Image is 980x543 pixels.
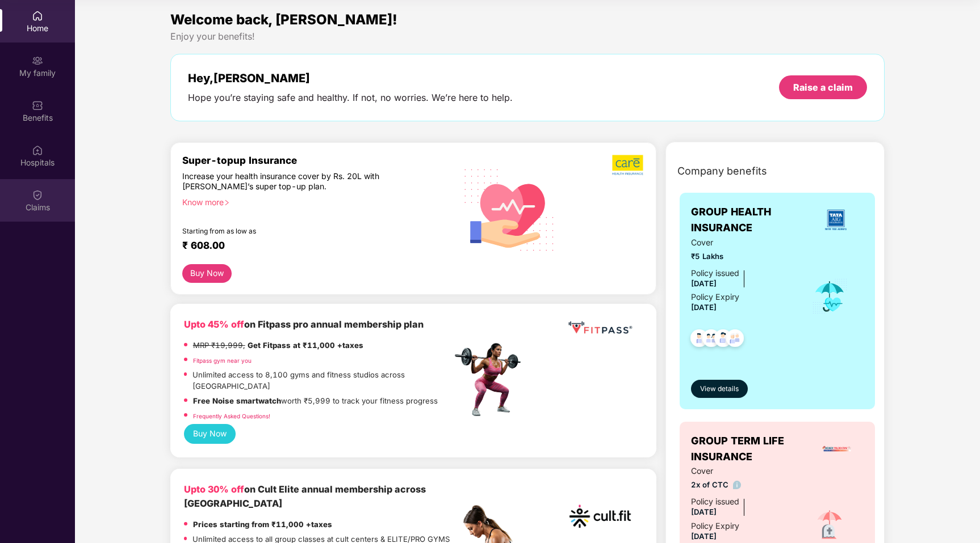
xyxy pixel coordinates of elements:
[193,520,332,529] strong: Prices starting from ₹11,000 +taxes
[182,239,441,253] div: ₹ 608.00
[193,357,252,364] a: Fitpass gym near you
[691,532,717,541] span: [DATE]
[224,200,230,206] span: right
[691,465,796,477] span: Cover
[691,267,739,279] div: Policy issued
[691,291,739,303] div: Policy Expiry
[455,154,564,264] img: svg+xml;base64,PHN2ZyB4bWxucz0iaHR0cDovL3d3dy53My5vcmcvMjAwMC9zdmciIHhtbG5zOnhsaW5rPSJodHRwOi8vd3...
[691,251,796,262] span: ₹5 Lakhs
[193,395,438,407] p: worth ₹5,999 to track your fitness progress
[188,92,513,104] div: Hope you’re staying safe and healthy. If not, no worries. We’re here to help.
[691,380,748,398] button: View details
[188,71,513,85] div: Hey, [PERSON_NAME]
[709,326,737,354] img: svg+xml;base64,PHN2ZyB4bWxucz0iaHR0cDovL3d3dy53My5vcmcvMjAwMC9zdmciIHdpZHRoPSI0OC45NDMiIGhlaWdodD...
[193,396,281,405] strong: Free Noise smartwatch
[193,341,245,350] del: MRP ₹19,999,
[32,145,43,156] img: svg+xml;base64,PHN2ZyBpZD0iSG9zcGl0YWxzIiB4bWxucz0iaHR0cDovL3d3dy53My5vcmcvMjAwMC9zdmciIHdpZHRoPS...
[677,163,767,179] span: Company benefits
[184,424,236,443] button: Buy Now
[170,31,885,43] div: Enjoy your benefits!
[32,10,43,22] img: svg+xml;base64,PHN2ZyBpZD0iSG9tZSIgeG1sbnM9Imh0dHA6Ly93d3cudzMub3JnLzIwMDAvc3ZnIiB3aWR0aD0iMjAiIG...
[182,154,452,166] div: Super-topup Insurance
[184,319,244,330] b: Upto 45% off
[566,317,634,338] img: fppp.png
[691,279,717,288] span: [DATE]
[192,369,451,392] p: Unlimited access to 8,100 gyms and fitness studios across [GEOGRAPHIC_DATA]
[685,326,713,354] img: svg+xml;base64,PHN2ZyB4bWxucz0iaHR0cDovL3d3dy53My5vcmcvMjAwMC9zdmciIHdpZHRoPSI0OC45NDMiIGhlaWdodD...
[184,319,424,330] b: on Fitpass pro annual membership plan
[820,205,851,235] img: insurerLogo
[793,81,853,94] div: Raise a claim
[32,55,43,66] img: svg+xml;base64,PHN2ZyB3aWR0aD0iMjAiIGhlaWdodD0iMjAiIHZpZXdCb3g9IjAgMCAyMCAyMCIgZmlsbD0ibm9uZSIgeG...
[691,507,717,516] span: [DATE]
[691,236,796,249] span: Cover
[170,11,397,28] span: Welcome back, [PERSON_NAME]!
[32,189,43,201] img: svg+xml;base64,PHN2ZyBpZD0iQ2xhaW0iIHhtbG5zPSJodHRwOi8vd3d3LnczLm9yZy8yMDAwL3N2ZyIgd2lkdGg9IjIwIi...
[697,326,725,354] img: svg+xml;base64,PHN2ZyB4bWxucz0iaHR0cDovL3d3dy53My5vcmcvMjAwMC9zdmciIHdpZHRoPSI0OC45MTUiIGhlaWdodD...
[733,481,742,489] img: info
[612,154,644,176] img: b5dec4f62d2307b9de63beb79f102df3.png
[182,197,445,205] div: Know more
[184,483,426,509] b: on Cult Elite annual membership across [GEOGRAPHIC_DATA]
[691,303,717,312] span: [DATE]
[700,384,739,394] span: View details
[182,171,403,192] div: Increase your health insurance cover by Rs. 20L with [PERSON_NAME]’s super top-up plan.
[822,434,852,464] img: insurerLogo
[451,340,531,419] img: fpp.png
[691,433,811,465] span: GROUP TERM LIFE INSURANCE
[182,264,232,283] button: Buy Now
[811,278,848,315] img: icon
[248,341,363,350] strong: Get Fitpass at ₹11,000 +taxes
[691,479,796,491] span: 2x of CTC
[721,326,749,354] img: svg+xml;base64,PHN2ZyB4bWxucz0iaHR0cDovL3d3dy53My5vcmcvMjAwMC9zdmciIHdpZHRoPSI0OC45NDMiIGhlaWdodD...
[691,520,739,532] div: Policy Expiry
[182,227,404,235] div: Starting from as low as
[32,100,43,111] img: svg+xml;base64,PHN2ZyBpZD0iQmVuZWZpdHMiIHhtbG5zPSJodHRwOi8vd3d3LnczLm9yZy8yMDAwL3N2ZyIgd2lkdGg9Ij...
[193,413,270,419] a: Frequently Asked Questions!
[184,483,244,495] b: Upto 30% off
[691,204,808,236] span: GROUP HEALTH INSURANCE
[691,495,739,508] div: Policy issued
